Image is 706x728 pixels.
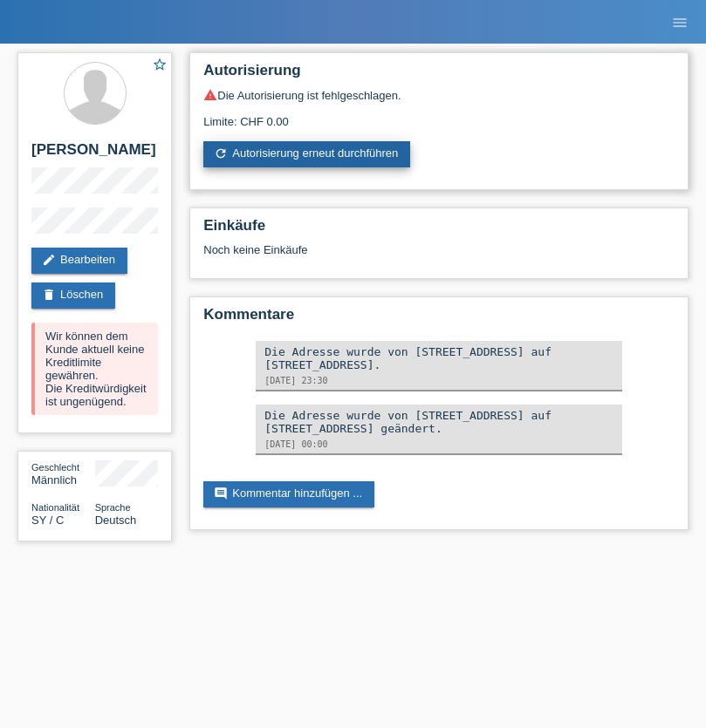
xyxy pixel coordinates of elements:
[214,146,228,160] i: refresh
[31,248,127,274] a: editBearbeiten
[264,376,613,385] div: [DATE] 23:30
[203,306,675,332] h2: Kommentare
[152,57,168,72] i: star_border
[152,57,168,75] a: star_border
[203,88,675,102] div: Die Autorisierung ist fehlgeschlagen.
[95,514,137,527] span: Deutsch
[264,439,613,449] div: [DATE] 00:00
[264,409,613,435] div: Die Adresse wurde von [STREET_ADDRESS] auf [STREET_ADDRESS] geändert.
[31,502,79,513] span: Nationalität
[31,282,115,309] a: deleteLöschen
[31,460,95,486] div: Männlich
[662,17,697,27] a: menu
[203,88,217,102] i: warning
[203,62,675,88] h2: Autorisierung
[203,243,675,269] div: Noch keine Einkäufe
[31,141,158,167] h2: [PERSON_NAME]
[42,253,56,267] i: edit
[214,486,228,500] i: comment
[31,462,79,473] span: Geschlecht
[31,323,158,415] div: Wir können dem Kunde aktuell keine Kreditlimite gewähren. Die Kreditwürdigkeit ist ungenügend.
[671,14,689,31] i: menu
[203,217,675,243] h2: Einkäufe
[203,481,374,507] a: commentKommentar hinzufügen ...
[42,288,56,302] i: delete
[203,102,675,128] div: Limite: CHF 0.00
[31,514,64,527] span: Syrien / C / 20.10.2011
[95,502,131,513] span: Sprache
[264,345,613,371] div: Die Adresse wurde von [STREET_ADDRESS] auf [STREET_ADDRESS].
[203,141,410,167] a: refreshAutorisierung erneut durchführen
